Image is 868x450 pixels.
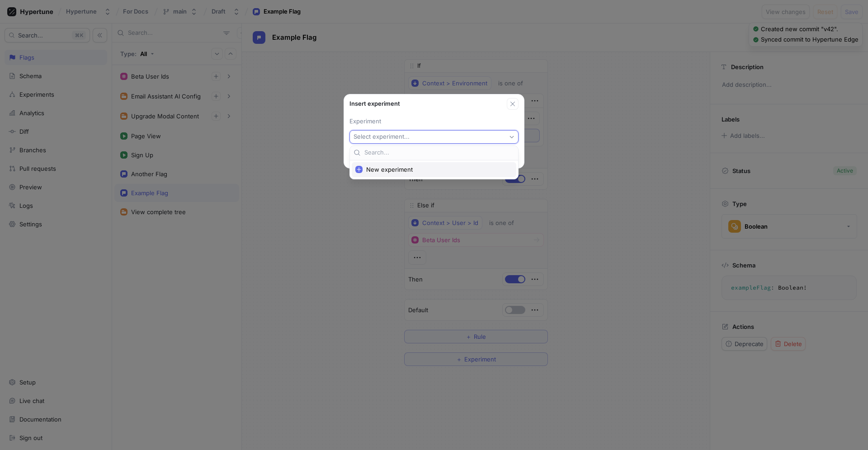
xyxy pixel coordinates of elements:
div: Select experiment... [354,133,410,141]
p: Experiment [349,117,519,126]
button: Select experiment... [349,130,519,144]
span: New experiment [366,166,508,173]
input: Search... [364,148,514,157]
p: Insert experiment [349,99,507,108]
